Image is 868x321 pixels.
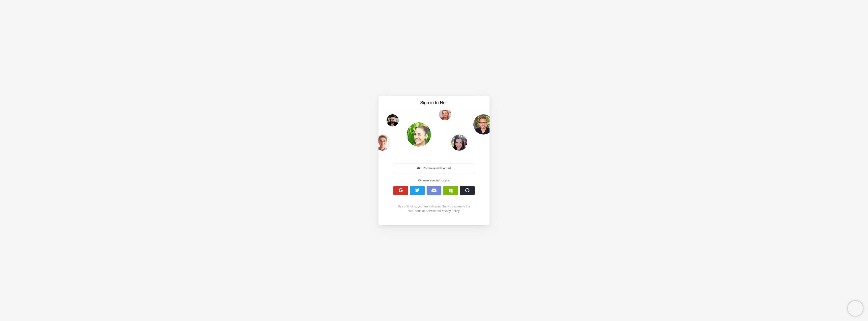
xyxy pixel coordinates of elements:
a: Privacy Policy [441,209,459,213]
div: Or use social login: [391,178,477,183]
button: Continue with email [393,164,475,173]
iframe: Chatra live chat [848,301,863,316]
h3: Sign in to Nolt [392,100,476,106]
a: Terms of Service [413,209,436,213]
div: By continuing, you are indicating that you agree to the Nolt and . [391,204,477,213]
